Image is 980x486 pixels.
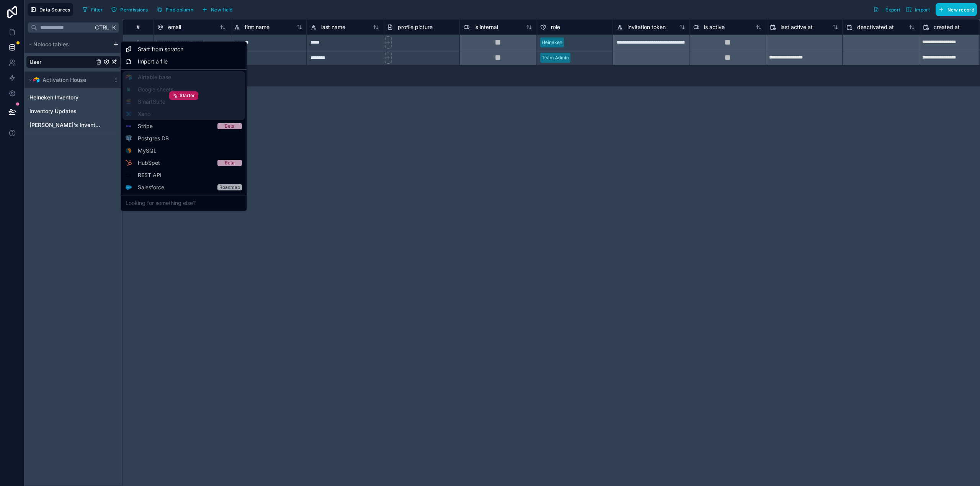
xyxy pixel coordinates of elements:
[126,185,132,189] img: Salesforce
[126,123,132,129] img: Stripe logo
[126,135,132,141] img: Postgres logo
[138,135,169,142] span: Postgres DB
[138,159,160,167] span: HubSpot
[225,160,235,166] div: Beta
[138,122,153,130] span: Stripe
[126,148,132,154] img: MySQL logo
[122,197,245,209] div: Looking for something else?
[138,58,168,65] span: Import a file
[219,184,240,190] div: Roadmap
[126,160,131,166] img: HubSpot logo
[138,171,162,179] span: REST API
[138,147,157,154] span: MySQL
[138,184,164,191] span: Salesforce
[225,123,235,129] div: Beta
[180,93,195,99] span: Starter
[126,172,132,178] img: API icon
[138,46,183,53] span: Start from scratch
